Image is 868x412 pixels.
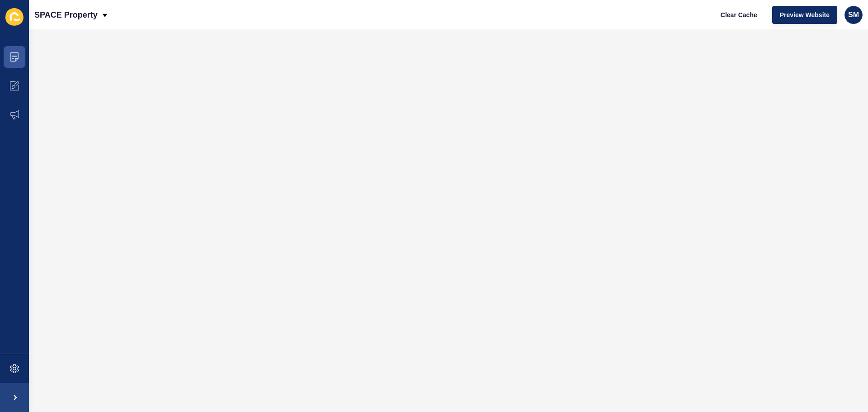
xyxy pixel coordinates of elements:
span: SM [848,10,859,19]
button: Clear Cache [713,6,765,24]
span: Clear Cache [721,10,757,19]
p: SPACE Property [34,4,98,26]
span: Preview Website [780,10,830,19]
button: Preview Website [772,6,837,24]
